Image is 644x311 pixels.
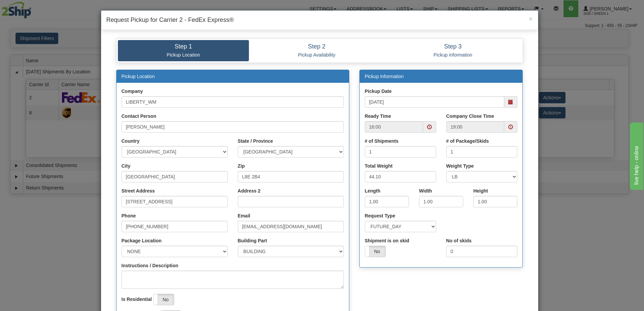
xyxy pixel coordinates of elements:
label: Zip [238,163,245,169]
label: Is Residential [122,296,152,303]
a: Step 2 Pickup Availability [249,40,385,61]
h4: Step 3 [390,43,516,50]
label: Package Location [122,237,162,244]
label: Company [122,88,143,95]
label: No of skids [446,237,472,244]
label: # of Package/Skids [446,138,489,144]
label: Country [122,138,140,144]
label: Company Close Time [446,113,494,119]
label: No [154,294,174,305]
label: Height [473,187,488,194]
label: # of Shipments [365,138,398,144]
h4: Request Pickup for Carrier 2 - FedEx Express® [106,16,533,25]
label: Contact Person [122,113,156,119]
label: Request Type [365,212,395,219]
label: Street Address [122,187,155,194]
p: Pickup Availability [254,52,380,58]
label: Width [419,187,432,194]
label: Phone [122,212,136,219]
iframe: chat widget [629,121,643,190]
label: Weight Type [446,163,474,169]
label: No [365,246,385,257]
h4: Step 2 [254,43,380,50]
p: Pickup Location [123,52,244,58]
label: Pickup Date [365,88,392,95]
label: Building Part [238,237,267,244]
p: Pickup information [390,52,516,58]
label: Shipment is on skid [365,237,409,244]
a: Step 1 Pickup Location [118,40,249,61]
a: Step 3 Pickup information [385,40,521,61]
label: Length [365,187,381,194]
div: live help - online [5,4,62,12]
h4: Step 1 [123,43,244,50]
a: Pickup Location [122,74,155,79]
label: Email [238,212,250,219]
label: Address 2 [238,187,261,194]
button: Close [528,15,533,22]
label: Instructions / Description [122,262,179,269]
label: Ready Time [365,113,391,119]
label: State / Province [238,138,273,144]
a: Pickup Information [365,74,404,79]
span: × [528,15,533,23]
label: Total Weight [365,163,393,169]
label: City [122,163,130,169]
